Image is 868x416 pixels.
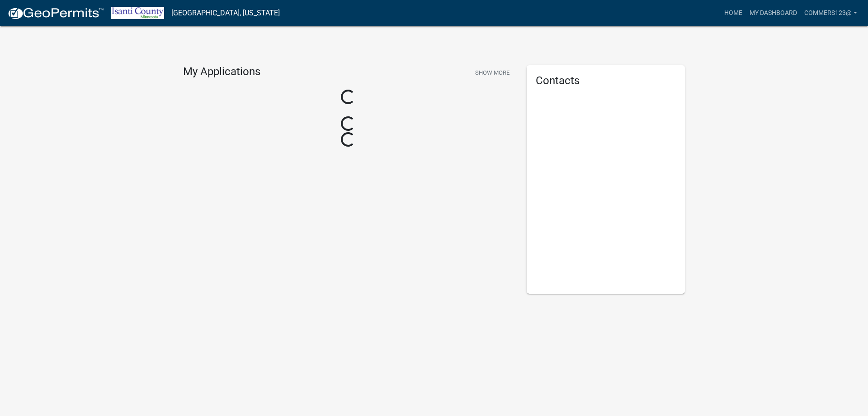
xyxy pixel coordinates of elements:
h4: My Applications [183,65,260,79]
h5: Contacts [536,74,676,87]
a: Home [721,5,746,22]
a: Commers123@ [801,5,861,22]
a: [GEOGRAPHIC_DATA], [US_STATE] [171,5,280,21]
img: Isanti County, Minnesota [111,7,164,19]
a: My Dashboard [746,5,801,22]
button: Show More [472,65,513,80]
